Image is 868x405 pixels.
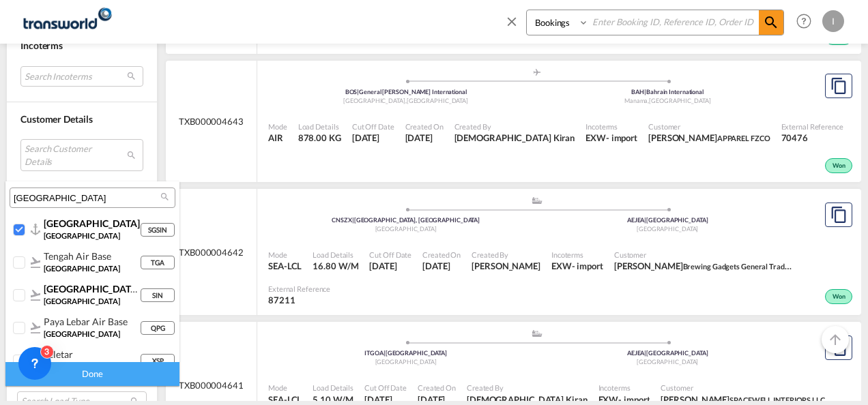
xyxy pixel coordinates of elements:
[44,283,140,295] div: <span class="highlightedText">singapore</span> changi
[44,250,140,262] div: tengah air base
[14,192,160,205] input: Search by Port/Country
[44,231,120,240] span: [GEOGRAPHIC_DATA]
[5,362,179,386] div: Done
[160,192,170,202] md-icon: icon-magnify
[44,217,140,229] div: <span class="highlightedText">singapore</span>
[44,297,120,305] span: [GEOGRAPHIC_DATA]
[44,283,140,295] span: [GEOGRAPHIC_DATA]
[44,217,140,229] span: [GEOGRAPHIC_DATA]
[44,348,140,360] div: seletar
[44,264,120,273] span: [GEOGRAPHIC_DATA]
[44,316,140,327] div: paya lebar air base
[44,329,120,338] span: [GEOGRAPHIC_DATA]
